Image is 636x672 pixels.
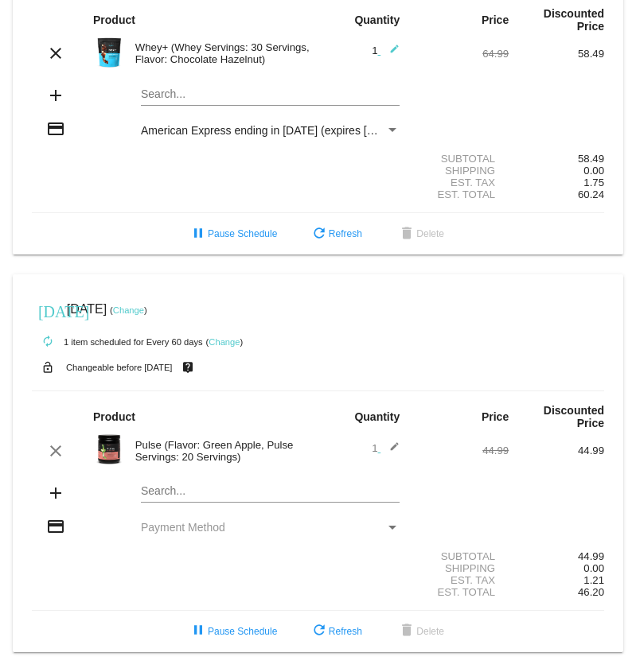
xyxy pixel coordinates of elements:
strong: Discounted Price [544,404,604,429]
span: 60.24 [578,188,604,200]
div: Subtotal [413,550,509,562]
button: Delete [384,219,457,248]
div: 44.99 [509,550,604,562]
span: 0.00 [583,562,604,574]
strong: Price [482,14,509,26]
div: 44.99 [413,445,509,456]
span: 1.75 [583,177,604,188]
button: Pause Schedule [176,219,290,248]
img: Image-1-Carousel-Whey-2lb-Chockolate-Hazelnut-no-badge.png [93,37,125,68]
mat-icon: delete [397,225,416,244]
mat-icon: autorenew [38,332,57,352]
mat-icon: clear [46,441,65,460]
mat-icon: pause [189,622,208,641]
mat-icon: edit [380,441,400,460]
span: American Express ending in [DATE] (expires [CREDIT_CARD_DATA]) [141,124,487,137]
mat-icon: [DATE] [38,301,57,320]
mat-select: Payment Method [141,124,400,137]
span: 1 [372,442,400,454]
mat-icon: refresh [310,622,329,641]
strong: Discounted Price [544,7,604,33]
div: Shipping [413,562,509,574]
button: Refresh [297,617,375,646]
small: ( ) [110,305,147,315]
mat-icon: clear [46,44,65,63]
div: Subtotal [413,153,509,165]
img: Image-1-Carousel-Pulse-20S-Green-Apple-Transp.png [93,433,125,465]
span: 1.21 [583,574,604,586]
input: Search... [141,88,400,101]
button: Refresh [297,219,375,248]
mat-icon: pause [189,225,208,244]
input: Search... [141,485,400,498]
small: ( ) [206,337,244,347]
strong: Price [482,410,509,423]
span: Payment Method [141,521,225,534]
div: 44.99 [509,445,604,456]
span: Refresh [310,626,362,637]
div: Shipping [413,165,509,177]
a: Change [113,305,144,315]
div: Whey+ (Whey Servings: 30 Servings, Flavor: Chocolate Hazelnut) [127,41,318,65]
span: 46.20 [578,586,604,598]
div: Est. Total [413,188,509,200]
small: 1 item scheduled for Every 60 days [32,337,203,347]
span: Refresh [310,228,362,239]
div: Pulse (Flavor: Green Apple, Pulse Servings: 20 Servings) [127,439,318,463]
button: Pause Schedule [176,617,290,646]
mat-icon: live_help [178,357,197,378]
a: Change [209,337,240,347]
mat-icon: add [46,86,65,105]
mat-icon: credit_card [46,517,65,536]
mat-icon: lock_open [38,357,57,378]
small: Changeable before [DATE] [66,363,173,372]
button: Delete [384,617,457,646]
mat-icon: delete [397,622,416,641]
strong: Product [93,14,135,26]
div: Est. Total [413,586,509,598]
span: 1 [372,45,400,56]
div: Est. Tax [413,574,509,586]
span: 0.00 [583,165,604,177]
mat-select: Payment Method [141,521,400,534]
strong: Product [93,410,135,423]
strong: Quantity [354,14,400,26]
mat-icon: add [46,484,65,503]
div: 58.49 [509,153,604,165]
div: Est. Tax [413,177,509,188]
div: 58.49 [509,48,604,60]
div: 64.99 [413,48,509,60]
mat-icon: credit_card [46,119,65,138]
span: Pause Schedule [189,626,277,637]
strong: Quantity [354,410,400,423]
mat-icon: edit [380,44,400,63]
span: Delete [397,626,444,637]
mat-icon: refresh [310,225,329,244]
span: Pause Schedule [189,228,277,239]
span: Delete [397,228,444,239]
